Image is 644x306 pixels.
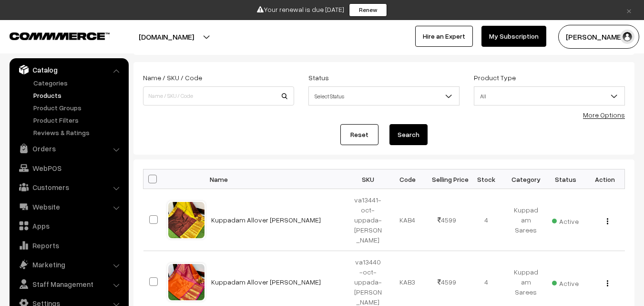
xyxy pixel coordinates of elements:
a: More Options [583,111,625,119]
th: Category [506,169,546,189]
a: Customers [12,179,125,196]
a: Reports [12,237,125,254]
a: Renew [349,3,387,17]
label: Name / SKU / Code [143,73,202,83]
th: SKU [348,169,388,189]
a: Reviews & Ratings [31,127,125,137]
a: × [623,4,635,16]
button: [DOMAIN_NAME] [105,25,227,49]
a: Website [12,198,125,215]
span: Active [552,276,579,288]
img: Menu [607,218,608,224]
label: Status [308,73,329,83]
td: 4599 [427,189,467,251]
th: Name [205,169,348,189]
img: COMMMERCE [10,32,110,40]
label: Product Type [474,73,516,83]
img: user [620,30,634,44]
div: Your renewal is due [DATE] [3,3,641,17]
td: KAB4 [388,189,427,251]
a: Kuppadam Allover [PERSON_NAME] [211,278,321,286]
th: Selling Price [427,169,467,189]
a: Products [31,90,125,100]
span: Select Status [308,86,460,106]
a: COMMMERCE [10,30,93,41]
a: Apps [12,217,125,234]
a: Marketing [12,256,125,273]
a: Orders [12,140,125,157]
th: Code [388,169,427,189]
td: va13441-oct-uppada-[PERSON_NAME] [348,189,388,251]
span: All [474,88,624,105]
img: Menu [607,280,608,286]
input: Name / SKU / Code [143,86,294,106]
button: Search [389,124,428,145]
span: All [474,86,625,106]
a: My Subscription [481,26,546,47]
th: Stock [467,169,506,189]
a: Hire an Expert [415,26,473,47]
td: Kuppadam Sarees [506,189,546,251]
a: Staff Management [12,275,125,293]
a: Kuppadam Allover [PERSON_NAME] [211,216,321,224]
a: Categories [31,78,125,88]
a: Product Filters [31,115,125,125]
th: Action [585,169,625,189]
a: Catalog [12,61,125,78]
th: Status [546,169,585,189]
span: Active [552,214,579,226]
span: Select Status [309,88,459,105]
a: Product Groups [31,103,125,113]
button: [PERSON_NAME] [558,25,639,49]
a: Reset [340,124,378,145]
a: WebPOS [12,159,125,177]
td: 4 [467,189,506,251]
